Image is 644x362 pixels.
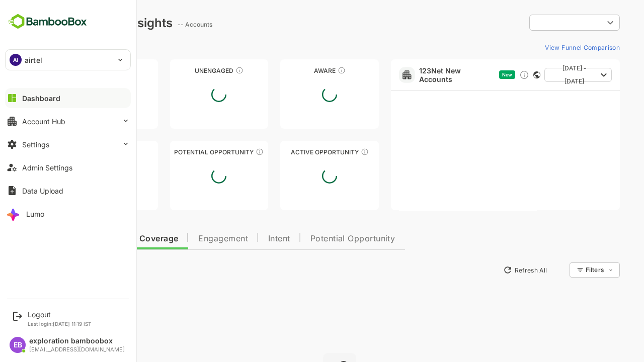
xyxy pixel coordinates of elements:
[135,67,233,74] div: Unengaged
[5,88,131,108] button: Dashboard
[517,62,561,88] span: [DATE] - [DATE]
[200,66,208,74] div: These accounts have not shown enough engagement and need nurturing
[29,337,125,345] div: exploration bamboobox
[467,72,477,77] span: New
[5,180,131,201] button: Data Upload
[498,71,505,78] div: This card does not support filter and segments
[22,117,65,126] div: Account Hub
[220,148,228,156] div: These accounts are MQAs and can be passed on to Inside Sales
[549,261,585,279] div: Filters
[142,21,180,28] ag: -- Accounts
[25,55,42,65] p: airtel
[90,66,98,74] div: These accounts have not been engaged with for a defined time period
[326,148,334,156] div: These accounts have open opportunities which might be at any of the Sales Stages
[5,12,90,31] img: BambooboxFullLogoMark.5f36c76dfaba33ec1ec1367b70bb1252.svg
[24,16,137,30] div: Dashboard Insights
[384,66,460,83] a: 123Net New Accounts
[26,210,44,218] div: Lumo
[275,235,360,243] span: Potential Opportunity
[6,50,130,70] div: AIairtel
[24,148,123,156] div: Engaged
[484,70,494,80] div: Discover new ICP-fit accounts showing engagement — via intent surges, anonymous website visits, L...
[28,310,92,319] div: Logout
[494,14,585,32] div: ​
[34,235,143,243] span: Data Quality and Coverage
[5,157,131,177] button: Admin Settings
[10,337,26,353] div: EB
[5,111,131,131] button: Account Hub
[22,163,72,172] div: Admin Settings
[22,187,63,195] div: Data Upload
[10,54,22,66] div: AI
[85,148,93,156] div: These accounts are warm, further nurturing would qualify them to MQAs
[163,235,213,243] span: Engagement
[245,148,344,156] div: Active Opportunity
[24,261,98,279] button: New Insights
[29,346,125,353] div: [EMAIL_ADDRESS][DOMAIN_NAME]
[5,134,131,154] button: Settings
[22,140,49,149] div: Settings
[550,266,569,274] div: Filters
[5,204,131,224] button: Lumo
[28,321,92,327] p: Last login: [DATE] 11:19 IST
[302,66,310,74] div: These accounts have just entered the buying cycle and need further nurturing
[506,39,585,55] button: View Funnel Comparison
[24,67,123,74] div: Unreached
[22,94,60,103] div: Dashboard
[509,68,577,82] button: [DATE] - [DATE]
[463,262,516,278] button: Refresh All
[233,235,255,243] span: Intent
[135,148,233,156] div: Potential Opportunity
[245,67,344,74] div: Aware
